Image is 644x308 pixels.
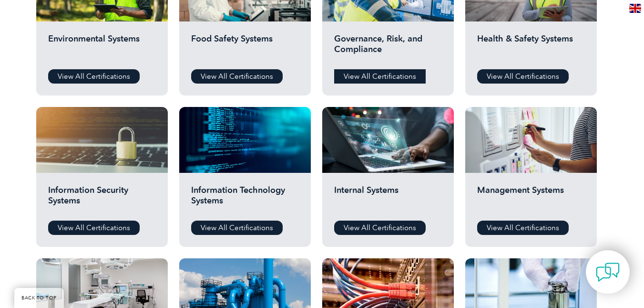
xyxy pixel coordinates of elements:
h2: Information Technology Systems [191,185,299,213]
a: View All Certifications [48,69,140,84]
a: View All Certifications [191,221,283,235]
img: en [629,4,641,13]
h2: Internal Systems [334,185,442,213]
a: View All Certifications [191,69,283,84]
h2: Management Systems [477,185,585,213]
a: BACK TO TOP [14,288,64,308]
img: contact-chat.png [596,260,620,284]
a: View All Certifications [48,221,140,235]
a: View All Certifications [477,221,569,235]
a: View All Certifications [477,69,569,84]
h2: Information Security Systems [48,185,156,213]
a: View All Certifications [334,69,426,84]
h2: Governance, Risk, and Compliance [334,33,442,62]
h2: Health & Safety Systems [477,33,585,62]
a: View All Certifications [334,221,426,235]
h2: Food Safety Systems [191,33,299,62]
h2: Environmental Systems [48,33,156,62]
